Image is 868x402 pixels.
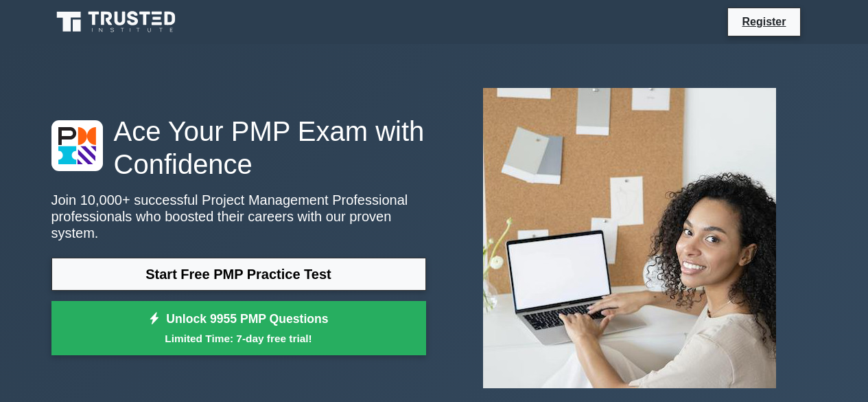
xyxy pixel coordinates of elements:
[51,115,426,181] h1: Ace Your PMP Exam with Confidence
[51,258,426,291] a: Start Free PMP Practice Test
[51,301,426,356] a: Unlock 9955 PMP QuestionsLimited Time: 7-day free trial!
[51,192,426,241] p: Join 10,000+ successful Project Management Professional professionals who boosted their careers w...
[734,13,794,30] a: Register
[69,331,409,346] small: Limited Time: 7-day free trial!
